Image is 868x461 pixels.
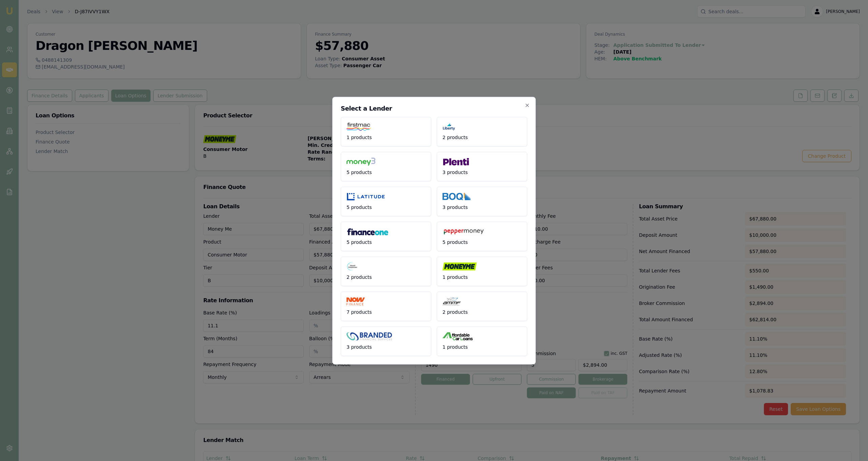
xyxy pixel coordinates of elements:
[442,204,468,210] span: 3 products
[437,152,527,181] button: 3 products
[437,291,527,321] button: 2 products
[347,273,372,280] span: 2 products
[442,308,468,315] span: 2 products
[347,308,372,315] span: 7 products
[442,343,468,350] span: 1 products
[437,256,527,286] button: 1 products
[442,169,468,175] span: 3 products
[442,273,468,280] span: 1 products
[347,134,372,140] span: 1 products
[437,187,527,216] button: 3 products
[437,117,527,146] button: 2 products
[341,117,431,146] button: 1 products
[437,326,527,356] button: 1 products
[442,332,473,341] img: Affordable Car Loans
[442,157,470,166] img: Plenti
[341,291,431,321] button: 7 products
[341,105,527,111] h2: Select a Lender
[347,157,375,166] img: Money3
[442,122,455,131] img: Liberty
[341,222,431,251] button: 5 products
[442,192,471,201] img: BOQ Finance
[347,122,371,131] img: Firstmac
[442,238,468,245] span: 5 products
[341,187,431,216] button: 5 products
[347,192,385,201] img: Latitude
[442,134,468,140] span: 2 products
[341,256,431,286] button: 2 products
[347,169,372,175] span: 5 products
[347,262,358,271] img: The Asset Financier
[347,204,372,210] span: 5 products
[442,227,485,236] img: Pepper Money
[347,332,392,341] img: Branded Financial Services
[347,238,372,245] span: 5 products
[341,326,431,356] button: 3 products
[341,152,431,181] button: 5 products
[442,262,477,271] img: Money Me
[347,343,372,350] span: 3 products
[442,297,461,306] img: AMMF
[437,222,527,251] button: 5 products
[347,297,365,306] img: NOW Finance
[347,227,389,236] img: Finance One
